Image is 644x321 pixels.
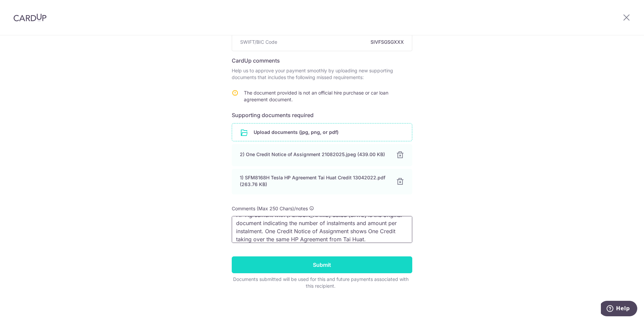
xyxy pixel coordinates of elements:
[280,39,404,45] span: SIVFSGSGXXX
[232,206,308,211] span: Comments (Max 250 Chars)/notes
[240,39,277,45] span: SWIFT/BIC Code
[240,151,388,158] div: 2) One Credit Notice of Assignment 21082025.jpeg (439.00 KB)
[601,301,637,318] iframe: Opens a widget where you can find more information
[232,111,412,119] h6: Supporting documents required
[244,90,388,102] span: The document provided is not an official hire purchase or car loan agreement document.
[232,67,412,81] p: Help us to approve your payment smoothly by uploading new supporting documents that includes the ...
[13,13,46,22] img: CardUp
[232,123,412,141] div: Upload documents (jpg, png, or pdf)
[240,174,388,188] div: 1) SFM8168H Tesla HP Agreement Tai Huat Credit 13042022.pdf (263.76 KB)
[232,276,410,289] div: Documents submitted will be used for this and future payments associated with this recipient.
[232,256,412,273] input: Submit
[232,57,412,65] h6: CardUp comments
